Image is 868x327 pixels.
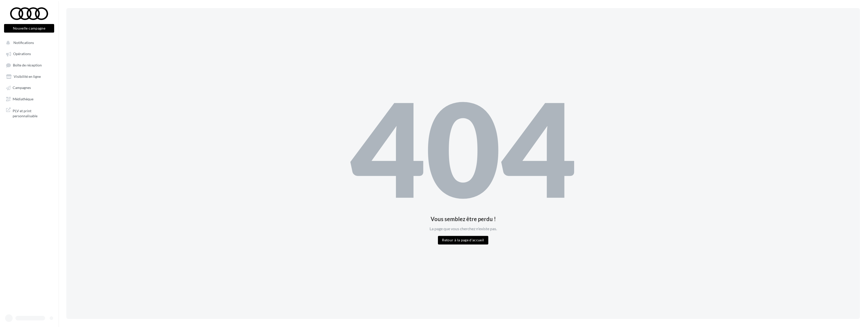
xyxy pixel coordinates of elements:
span: Boîte de réception [13,63,42,67]
a: Boîte de réception [3,60,55,70]
div: Vous semblez être perdu ! [350,217,576,222]
div: 404 [350,82,576,212]
a: Médiathèque [3,94,55,103]
span: Médiathèque [13,97,33,101]
a: Opérations [3,49,55,58]
button: Nouvelle campagne [4,24,54,33]
span: Notifications [13,40,34,45]
button: Retour à la page d'accueil [438,236,488,245]
span: Visibilité en ligne [14,74,41,79]
a: Campagnes [3,83,55,92]
span: PLV et print personnalisable [13,107,52,118]
a: Visibilité en ligne [3,72,55,81]
a: PLV et print personnalisable [3,105,55,120]
span: Campagnes [13,86,31,90]
div: La page que vous cherchez n'existe pas. [350,226,576,232]
span: Opérations [13,52,31,56]
button: Notifications [3,38,53,47]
